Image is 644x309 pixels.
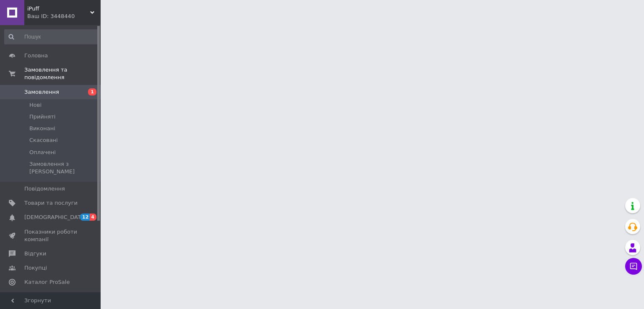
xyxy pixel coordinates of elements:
span: Прийняті [29,113,55,121]
span: Каталог ProSale [24,278,70,286]
span: 4 [90,214,96,221]
span: Замовлення з [PERSON_NAME] [29,160,98,175]
button: Чат з покупцем [625,258,642,275]
span: Скасовані [29,136,58,144]
input: Пошук [4,29,99,44]
span: 12 [80,214,90,221]
span: Виконані [29,125,55,132]
span: Оплачені [29,149,56,156]
span: Покупці [24,264,47,272]
span: Замовлення та повідомлення [24,66,101,81]
span: Показники роботи компанії [24,228,78,243]
span: Головна [24,52,48,59]
span: 1 [88,88,96,95]
span: Товари та послуги [24,199,78,207]
span: Замовлення [24,88,59,96]
span: Повідомлення [24,185,65,193]
span: iPuff [27,5,90,13]
span: Нові [29,101,42,109]
div: Ваш ID: 3448440 [27,13,101,20]
span: Відгуки [24,250,46,257]
span: [DEMOGRAPHIC_DATA] [24,214,86,221]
